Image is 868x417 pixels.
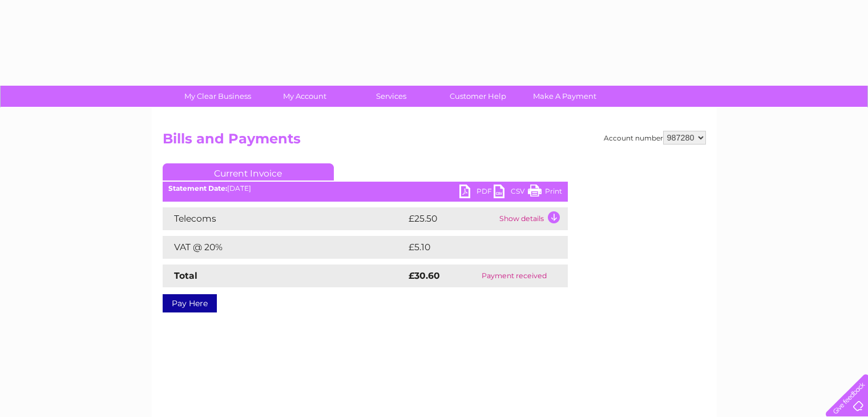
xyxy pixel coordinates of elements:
[168,184,227,193] b: Statement Date:
[171,86,265,107] a: My Clear Business
[494,185,528,201] a: CSV
[163,185,568,193] div: [DATE]
[604,131,706,145] div: Account number
[406,236,540,259] td: £5.10
[257,86,352,107] a: My Account
[163,294,217,312] a: Pay Here
[406,207,496,230] td: £25.50
[409,270,440,281] strong: £30.60
[459,185,494,201] a: PDF
[163,207,406,230] td: Telecoms
[496,207,568,230] td: Show details
[431,86,525,107] a: Customer Help
[461,264,567,287] td: Payment received
[163,236,406,259] td: VAT @ 20%
[344,86,438,107] a: Services
[174,270,197,281] strong: Total
[163,131,706,153] h2: Bills and Payments
[163,163,334,181] a: Current Invoice
[518,86,612,107] a: Make A Payment
[528,185,562,201] a: Print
